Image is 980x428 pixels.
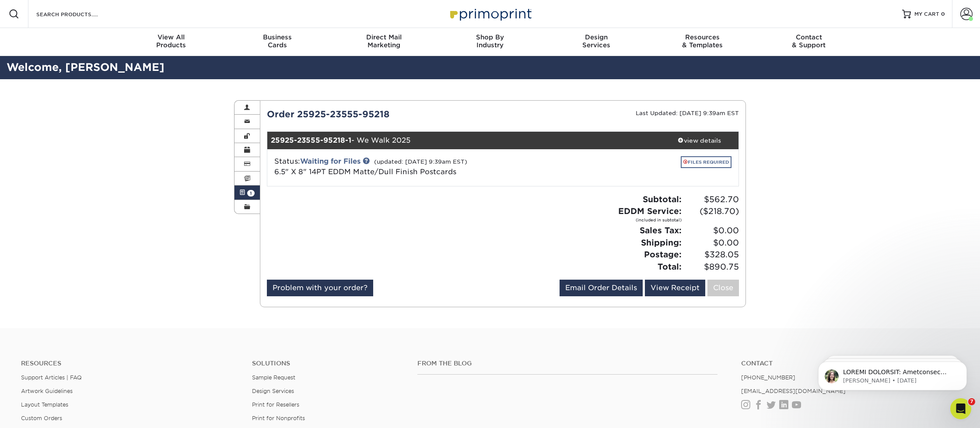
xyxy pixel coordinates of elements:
input: SEARCH PRODUCTS..... [35,9,121,19]
span: View All [118,33,224,41]
span: Design [543,33,649,41]
iframe: Intercom notifications message [805,343,980,404]
div: Order 25925-23555-95218 [260,108,503,121]
span: $0.00 [684,225,739,237]
span: MY CART [914,11,939,18]
a: Direct MailMarketing [331,28,437,56]
a: Print for Resellers [252,401,299,408]
span: 7 [968,398,975,405]
span: Resources [649,33,756,41]
small: (included in subtotal) [618,217,682,223]
span: $0.00 [684,237,739,249]
a: 1 [234,186,260,200]
img: Primoprint [446,4,534,23]
strong: 25925-23555-95218-1 [271,136,351,144]
small: Last Updated: [DATE] 9:39am EST [636,110,739,116]
span: 1 [247,190,255,196]
a: BusinessCards [224,28,331,56]
a: Email Order Details [560,280,643,296]
a: View AllProducts [118,28,224,56]
strong: Sales Tax: [640,225,682,235]
span: $890.75 [684,261,739,273]
strong: EDDM Service: [618,206,682,223]
strong: Total: [658,262,682,271]
a: Design Services [252,388,294,394]
div: view details [660,136,738,145]
strong: Subtotal: [643,194,682,204]
a: DesignServices [543,28,649,56]
span: 0 [941,11,945,17]
a: Problem with your order? [267,280,373,296]
h4: Solutions [252,360,404,367]
div: & Support [756,33,862,49]
div: Status: [268,156,581,177]
span: Direct Mail [331,33,437,41]
div: Services [543,33,649,49]
a: Resources& Templates [649,28,756,56]
span: Business [224,33,331,41]
span: LOREMI DOLORSIT: Ametconsec Adipi 41944-39549-50258 Elits doe tem incidid utla etdol magn Aliquae... [38,25,150,328]
div: Cards [224,33,331,49]
div: Products [118,33,224,49]
iframe: Intercom live chat [950,398,971,419]
a: Contact& Support [756,28,862,56]
small: (updated: [DATE] 9:39am EST) [374,158,467,165]
a: Close [707,280,739,296]
a: [EMAIL_ADDRESS][DOMAIN_NAME] [741,388,846,394]
div: - We Walk 2025 [267,132,660,149]
a: Artwork Guidelines [21,388,73,394]
a: Contact [741,360,959,367]
a: View Receipt [645,280,705,296]
div: Marketing [331,33,437,49]
h4: Resources [21,360,239,367]
a: FILES REQUIRED [681,156,731,168]
strong: Postage: [644,249,682,259]
span: Shop By [437,33,543,41]
a: view details [660,132,738,149]
span: ($218.70) [684,205,739,218]
a: Print for Nonprofits [252,415,305,421]
span: Contact [756,33,862,41]
p: Message from Julie, sent 3d ago [38,34,151,42]
div: & Templates [649,33,756,49]
span: $328.05 [684,249,739,261]
h4: From the Blog [417,360,717,367]
a: Waiting for Files [300,157,360,165]
div: Industry [437,33,543,49]
a: 6.5" X 8" 14PT EDDM Matte/Dull Finish Postcards [274,168,456,176]
a: Support Articles | FAQ [21,374,82,381]
a: [PHONE_NUMBER] [741,374,795,381]
strong: Shipping: [641,238,682,247]
a: Sample Request [252,374,295,381]
span: $562.70 [684,193,739,206]
a: Shop ByIndustry [437,28,543,56]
